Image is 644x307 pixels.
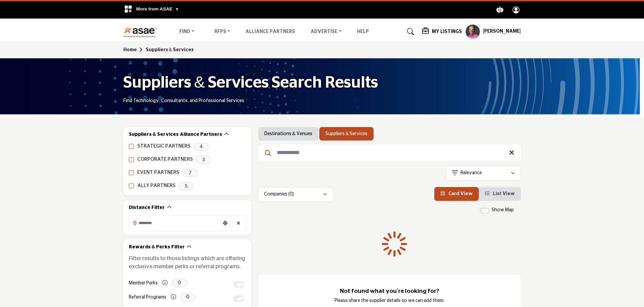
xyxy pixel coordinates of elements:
input: Switch to Member Perks [234,282,243,287]
span: 0 [172,279,187,287]
span: 3 [196,156,211,164]
button: Relevance [446,166,521,181]
a: RFPs [210,27,235,36]
p: Find Technology, Consultants, and Professional Services [123,98,244,104]
span: List View [493,191,515,196]
span: Please share the supplier details so we can add them: [334,298,445,303]
input: ALLY PARTNERS checkbox [129,183,134,188]
label: Referral Programs [129,291,166,303]
li: Card View [434,187,479,201]
h5: [PERSON_NAME] [483,28,521,35]
li: List View [479,187,521,201]
h2: Suppliers & Services Alliance Partners [129,131,222,138]
h5: My Listings [432,29,462,35]
span: 7 [182,169,198,177]
input: Search Location [129,216,220,229]
p: Relevance [461,170,482,177]
label: Member Perks [129,277,158,289]
input: EVENT PARTNERS checkbox [129,170,134,175]
h3: Not found what you're looking for? [272,288,507,295]
label: STRATEGIC PARTNERS [137,143,191,150]
span: 5 [179,182,194,190]
a: Find [175,27,199,36]
a: Suppliers & Services [325,130,368,137]
a: View Card [440,191,473,196]
p: Companies (0) [264,191,294,198]
a: View List [485,191,515,196]
label: Show Map [492,207,514,214]
h1: Suppliers & Services Search Results [123,72,378,93]
label: CORPORATE PARTNERS [137,156,193,163]
label: ALLY PARTNERS [137,182,176,190]
button: Companies (0) [258,187,333,202]
a: Search [401,26,418,37]
input: STRATEGIC PARTNERS checkbox [129,144,134,149]
h2: Distance Filter [129,205,165,211]
h2: Rewards & Perks Filter [129,244,185,251]
span: Card View [448,191,473,196]
p: Filter results to those listings which are offering exclusive member perks or referral programs. [129,254,246,271]
input: Search Keyword [258,145,521,161]
input: Switch to Referral Programs [234,296,243,301]
button: Show hide supplier dropdown [465,24,480,39]
div: More from ASAE [120,1,183,19]
div: Clear search location [234,216,244,231]
a: Home [123,48,146,52]
a: Advertise [306,27,346,36]
img: Site Logo [123,26,161,37]
a: Suppliers & Services [146,48,194,52]
label: EVENT PARTNERS [137,169,179,177]
span: 0 [180,293,196,301]
span: More from ASAE [136,6,179,11]
a: Alliance Partners [245,29,295,34]
input: CORPORATE PARTNERS checkbox [129,157,134,162]
a: Destinations & Venues [264,130,312,137]
span: 4 [194,143,209,151]
div: Choose your current location [220,216,230,231]
a: Help [357,29,369,34]
div: My Listings [422,28,462,36]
